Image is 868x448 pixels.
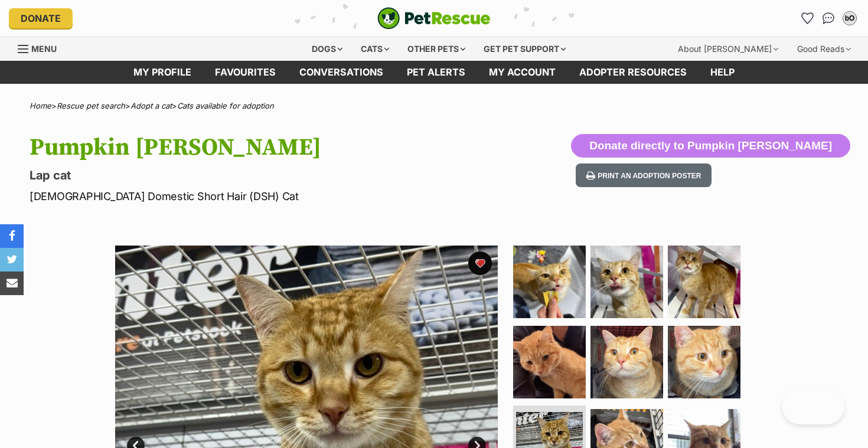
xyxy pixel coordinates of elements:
[668,326,740,398] img: Photo of Pumpkin Sam
[782,389,844,424] iframe: Help Scout Beacon - Open
[377,7,491,30] img: logo-cat-932fe2b9b8326f06289b0f2fb663e598f794de774fb13d1741a6617ecf9a85b4.svg
[670,37,787,61] div: About [PERSON_NAME]
[571,134,850,158] button: Donate directly to Pumpkin [PERSON_NAME]
[840,9,859,28] button: My account
[122,61,203,84] a: My profile
[798,9,859,28] ul: Account quick links
[30,101,51,110] a: Home
[819,9,838,28] a: Conversations
[57,101,125,110] a: Rescue pet search
[576,163,712,188] button: Print an adoption poster
[789,37,859,61] div: Good Reads
[699,61,746,84] a: Help
[31,44,57,54] span: Menu
[475,37,574,61] div: Get pet support
[9,8,73,28] a: Donate
[668,246,740,318] img: Photo of Pumpkin Sam
[590,246,663,318] img: Photo of Pumpkin Sam
[377,7,491,30] a: PetRescue
[399,37,474,61] div: Other pets
[30,188,529,204] p: [DEMOGRAPHIC_DATA] Domestic Short Hair (DSH) Cat
[30,167,529,184] p: Lap cat
[513,326,586,398] img: Photo of Pumpkin Sam
[395,61,477,84] a: Pet alerts
[30,134,529,161] h1: Pumpkin [PERSON_NAME]
[590,326,663,398] img: Photo of Pumpkin Sam
[798,9,817,28] a: Favourites
[567,61,699,84] a: Adopter resources
[513,246,586,318] img: Photo of Pumpkin Sam
[477,61,567,84] a: My account
[353,37,397,61] div: Cats
[203,61,288,84] a: Favourites
[177,101,274,110] a: Cats available for adoption
[18,37,65,58] a: Menu
[304,37,351,61] div: Dogs
[823,12,835,24] img: chat-41dd97257d64d25036548639549fe6c8038ab92f7586957e7f3b1b290dea8141.svg
[468,251,492,275] button: favourite
[130,101,172,110] a: Adopt a cat
[288,61,395,84] a: conversations
[844,12,856,24] div: bO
